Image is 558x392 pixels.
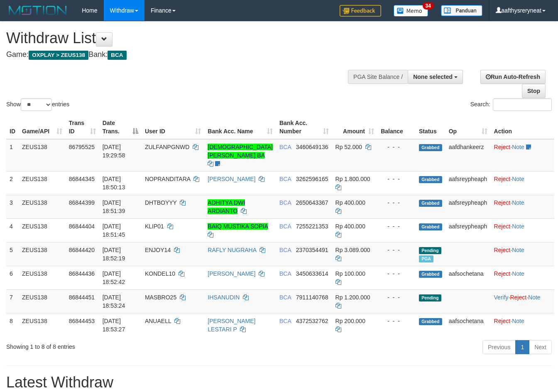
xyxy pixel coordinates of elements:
[19,115,66,139] th: Game/API: activate to sort column ascending
[279,294,291,301] span: BCA
[296,199,328,206] span: Copy 2650643367 to clipboard
[6,4,69,17] img: MOTION_logo.png
[279,144,291,150] span: BCA
[419,271,442,278] span: Grabbed
[445,313,491,337] td: aafsochetana
[480,70,546,84] a: Run Auto-Refresh
[419,318,442,325] span: Grabbed
[529,340,552,354] a: Next
[103,247,125,262] span: [DATE] 18:52:19
[19,266,66,289] td: ZEUS138
[377,115,416,139] th: Balance
[6,195,19,218] td: 3
[494,270,511,277] a: Reject
[512,199,524,206] a: Note
[494,144,511,150] a: Reject
[494,223,511,230] a: Reject
[482,340,516,354] a: Previous
[6,266,19,289] td: 6
[103,144,125,159] span: [DATE] 19:29:58
[296,318,328,324] span: Copy 4372532762 to clipboard
[419,223,442,230] span: Grabbed
[19,171,66,195] td: ZEUS138
[108,51,126,60] span: BCA
[208,294,240,301] a: IHSANUDIN
[6,51,364,59] h4: Game: Bank:
[491,171,554,195] td: ·
[19,313,66,337] td: ZEUS138
[512,223,524,230] a: Note
[381,222,412,230] div: - - -
[296,223,328,230] span: Copy 7255221353 to clipboard
[145,318,171,324] span: ANUAELL
[208,144,273,159] a: [DEMOGRAPHIC_DATA][PERSON_NAME] BA
[381,246,412,254] div: - - -
[208,223,268,230] a: BAIQ MUSTIKA SOPIA
[340,5,381,17] img: Feedback.jpg
[419,144,442,151] span: Grabbed
[69,294,95,301] span: 86844451
[103,199,125,214] span: [DATE] 18:51:39
[381,269,412,278] div: - - -
[6,218,19,242] td: 4
[208,318,255,333] a: [PERSON_NAME] LESTARI P
[335,247,370,253] span: Rp 3.089.000
[494,176,511,182] a: Reject
[445,218,491,242] td: aafsreypheaph
[276,115,332,139] th: Bank Acc. Number: activate to sort column ascending
[528,294,541,301] a: Note
[335,144,362,150] span: Rp 52.000
[419,176,442,183] span: Grabbed
[19,195,66,218] td: ZEUS138
[408,70,463,84] button: None selected
[69,144,95,150] span: 86795525
[419,255,433,262] span: Marked by aafnoeunsreypich
[69,176,95,182] span: 86844345
[145,270,175,277] span: KONDEL10
[6,374,552,391] h1: Latest Withdraw
[491,313,554,337] td: ·
[491,218,554,242] td: ·
[6,339,226,351] div: Showing 1 to 8 of 8 entries
[296,144,328,150] span: Copy 3460649136 to clipboard
[445,139,491,171] td: aafdhankeerz
[413,73,453,80] span: None selected
[103,294,125,309] span: [DATE] 18:53:24
[296,247,328,253] span: Copy 2370354491 to clipboard
[19,289,66,313] td: ZEUS138
[145,294,176,301] span: MASBRO25
[419,247,441,254] span: Pending
[103,176,125,191] span: [DATE] 18:50:13
[6,139,19,171] td: 1
[381,143,412,151] div: - - -
[142,115,204,139] th: User ID: activate to sort column ascending
[279,176,291,182] span: BCA
[419,200,442,207] span: Grabbed
[381,293,412,301] div: - - -
[208,270,255,277] a: [PERSON_NAME]
[145,199,177,206] span: DHTBOYYY
[279,318,291,324] span: BCA
[491,266,554,289] td: ·
[381,175,412,183] div: - - -
[103,318,125,333] span: [DATE] 18:53:27
[512,176,524,182] a: Note
[394,5,428,17] img: Button%20Memo.svg
[335,318,365,324] span: Rp 200.000
[491,242,554,266] td: ·
[381,198,412,207] div: - - -
[103,270,125,285] span: [DATE] 18:52:42
[208,176,255,182] a: [PERSON_NAME]
[512,247,524,253] a: Note
[419,294,441,301] span: Pending
[279,270,291,277] span: BCA
[441,5,482,16] img: panduan.png
[335,270,365,277] span: Rp 100.000
[279,247,291,253] span: BCA
[66,115,99,139] th: Trans ID: activate to sort column ascending
[69,247,95,253] span: 86844420
[381,317,412,325] div: - - -
[494,247,511,253] a: Reject
[416,115,445,139] th: Status
[494,199,511,206] a: Reject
